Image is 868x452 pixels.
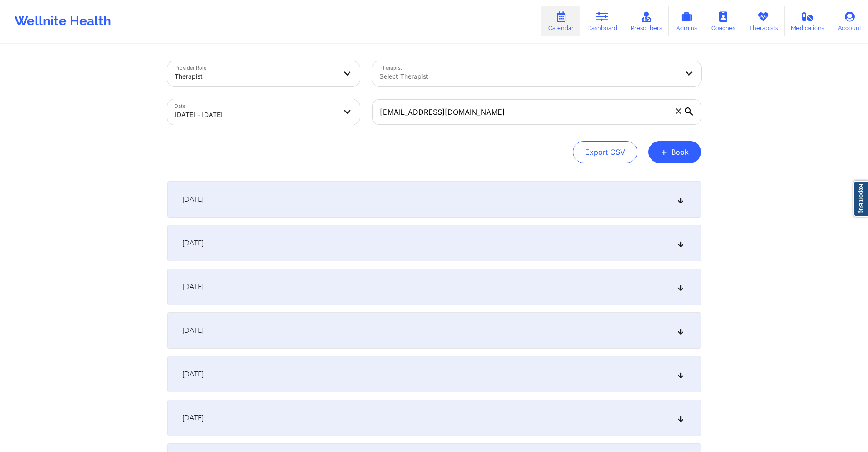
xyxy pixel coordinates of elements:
a: Calendar [541,6,580,36]
span: [DATE] [182,413,204,422]
a: Account [831,6,868,36]
a: Admins [669,6,704,36]
a: Dashboard [580,6,624,36]
span: [DATE] [182,195,204,204]
a: Medications [785,6,832,36]
a: Therapists [742,6,785,36]
span: [DATE] [182,239,204,248]
div: Therapist [175,66,337,86]
button: +Book [648,141,701,163]
input: Search by patient email [372,99,701,125]
span: [DATE] [182,326,204,335]
a: Prescribers [624,6,669,36]
a: Coaches [704,6,742,36]
span: + [661,149,668,154]
div: [DATE] - [DATE] [175,105,337,125]
a: Report Bug [853,181,868,217]
button: Export CSV [573,141,637,163]
span: [DATE] [182,370,204,379]
span: [DATE] [182,282,204,291]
